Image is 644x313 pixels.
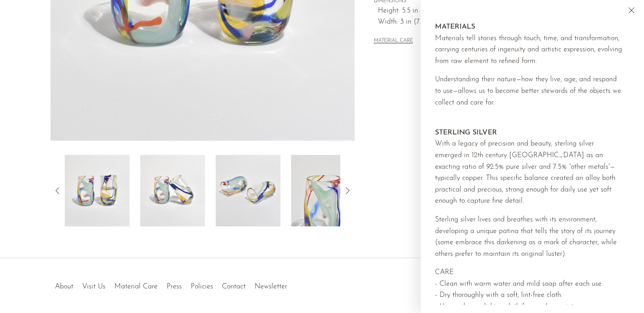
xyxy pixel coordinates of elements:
span: Height: 5.5 in (13.97 cm) [378,5,575,17]
a: Policies [191,283,213,290]
span: Understanding their nature—how they live, age, and respond to use—allows us to become better stew... [435,76,621,106]
span: Width: 3 in (7.62 cm) [378,17,575,28]
p: Sterling silver lives and breathes with its environment, developing a unique patina that tells th... [435,214,623,260]
span: With a legacy of precision and beauty, sterling silver emerged in 12th century [GEOGRAPHIC_DATA] ... [435,140,615,204]
span: Materials tell stories through touch, time, and transformation, carrying centuries of ingenuity a... [435,35,622,65]
img: Colorful Blown Glass Tumblers [216,155,280,226]
div: Material Care [435,14,630,305]
button: Close [623,4,640,18]
a: Contact [222,283,246,290]
ul: Quick links [50,276,292,293]
a: Material Care [114,283,158,290]
img: Colorful Blown Glass Tumblers [65,155,130,226]
button: MATERIAL CARE [374,38,413,45]
img: Colorful Blown Glass Tumblers [140,155,205,226]
strong: STERLING SILVER [435,129,497,136]
img: Colorful Blown Glass Tumblers [291,155,356,226]
strong: MATERIALS [435,23,475,30]
a: Press [167,283,182,290]
a: About [55,283,73,290]
a: Visit Us [82,283,105,290]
